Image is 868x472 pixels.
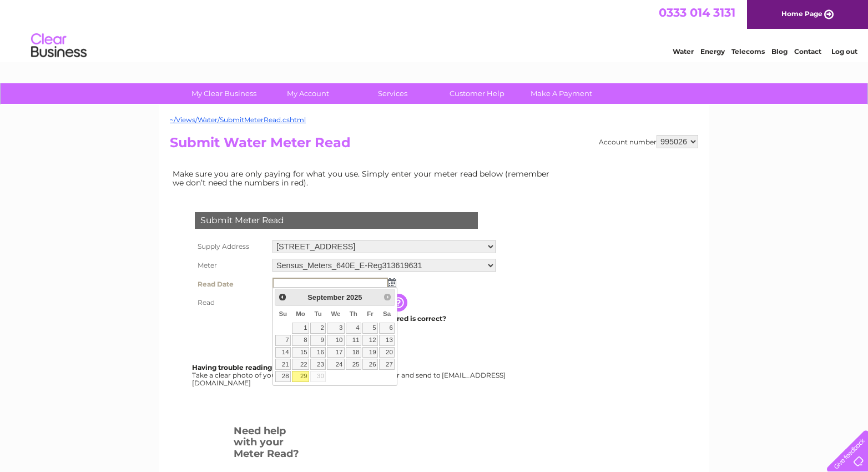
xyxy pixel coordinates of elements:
a: 23 [310,359,326,370]
span: 2025 [346,293,362,302]
a: 17 [327,347,345,358]
a: Make A Payment [516,83,607,104]
span: September [307,293,344,302]
a: 14 [275,347,291,358]
img: ... [388,278,396,287]
a: 8 [292,335,309,346]
a: 10 [327,335,345,346]
a: 9 [310,335,326,346]
a: 5 [362,323,378,334]
th: Read [192,294,270,312]
a: Energy [700,47,725,56]
td: Are you sure the read you have entered is correct? [270,312,498,326]
span: Friday [367,310,374,317]
div: Submit Meter Read [195,212,478,229]
a: 18 [346,347,361,358]
span: Wednesday [331,310,340,317]
a: ~/Views/Water/SubmitMeterRead.cshtml [170,116,306,124]
a: My Clear Business [178,83,270,104]
input: Information [390,294,410,312]
th: Meter [192,256,270,275]
a: Blog [771,47,788,56]
a: 27 [379,359,395,370]
a: 22 [292,359,309,370]
a: 24 [327,359,345,370]
div: Take a clear photo of your readings, tell us which supply it's for and send to [EMAIL_ADDRESS][DO... [192,364,507,386]
a: 6 [379,323,395,334]
a: Contact [794,47,821,56]
h3: Need help with your Meter Read? [234,423,302,465]
a: Water [673,47,694,56]
a: 13 [379,335,395,346]
a: 28 [275,371,291,382]
a: 1 [292,323,309,334]
div: Clear Business is a trading name of Verastar Limited (registered in [GEOGRAPHIC_DATA] No. 3667643... [173,6,697,54]
a: Customer Help [431,83,523,104]
span: Thursday [350,310,357,317]
a: My Account [263,83,354,104]
a: 7 [275,335,291,346]
a: 25 [346,359,361,370]
a: 4 [346,323,361,334]
th: Read Date [192,275,270,294]
th: Supply Address [192,237,270,256]
a: 11 [346,335,361,346]
div: Account number [599,135,698,148]
img: logo.png [31,29,87,63]
a: 15 [292,347,309,358]
a: 29 [292,371,309,382]
a: 26 [362,359,378,370]
a: 2 [310,323,326,334]
b: Having trouble reading your meter? [192,363,316,371]
a: Prev [276,290,289,303]
span: Saturday [383,310,391,317]
a: 21 [275,359,291,370]
h2: Submit Water Meter Read [170,135,698,156]
span: Prev [278,293,287,302]
a: 3 [327,323,345,334]
a: 12 [362,335,378,346]
a: Telecoms [731,47,765,56]
a: Services [347,83,438,104]
a: 19 [362,347,378,358]
a: Log out [831,47,857,56]
span: Monday [296,310,305,317]
td: Make sure you are only paying for what you use. Simply enter your meter read below (remember we d... [170,167,558,190]
a: 20 [379,347,395,358]
span: Sunday [279,310,287,317]
a: 16 [310,347,326,358]
a: 0333 014 3131 [659,6,735,19]
span: Tuesday [314,310,321,317]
